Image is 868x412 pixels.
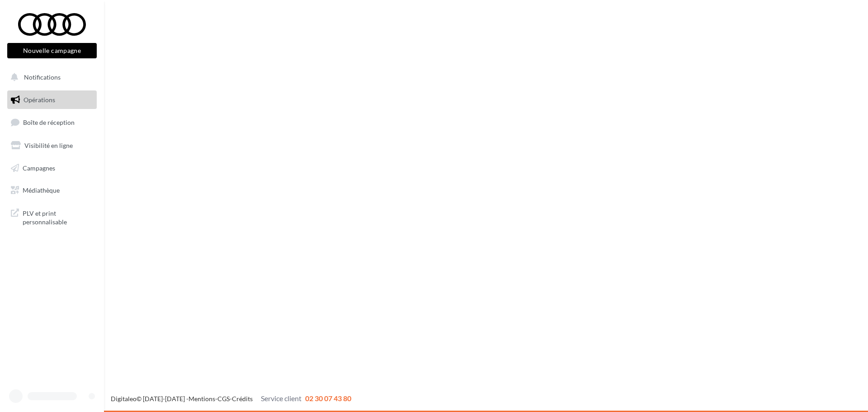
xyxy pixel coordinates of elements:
span: Notifications [24,73,61,81]
a: Campagnes [5,159,99,178]
span: Boîte de réception [23,118,75,126]
a: Crédits [232,395,253,403]
a: PLV et print personnalisable [5,204,99,230]
span: Service client [261,394,302,403]
span: © [DATE]-[DATE] - - - [111,395,351,403]
button: Nouvelle campagne [7,43,97,58]
span: PLV et print personnalisable [23,207,93,227]
a: Médiathèque [5,181,99,200]
a: Opérations [5,90,99,109]
a: Visibilité en ligne [5,136,99,155]
a: CGS [217,395,230,403]
a: Digitaleo [111,395,137,403]
button: Notifications [5,68,95,87]
span: Médiathèque [23,186,60,194]
span: 02 30 07 43 80 [305,394,351,403]
a: Mentions [189,395,215,403]
span: Campagnes [23,164,55,171]
span: Opérations [24,96,55,104]
a: Boîte de réception [5,113,99,132]
span: Visibilité en ligne [24,142,73,149]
